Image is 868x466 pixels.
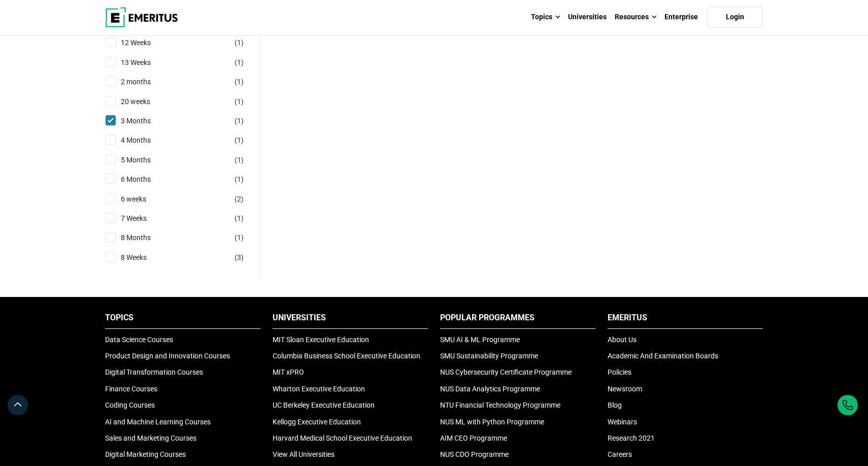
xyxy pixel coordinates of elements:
[273,401,375,409] a: UC Berkeley Executive Education
[237,195,241,203] span: 2
[121,57,171,68] a: 13 Weeks
[235,76,244,87] span: ( )
[273,368,304,376] a: MIT xPRO
[237,156,241,164] span: 1
[608,450,632,458] a: Careers
[273,385,365,393] a: Wharton Executive Education
[608,336,637,344] a: About Us
[121,213,167,224] a: 7 Weeks
[273,450,335,458] a: View All Universities
[121,154,171,165] a: 5 Months
[237,234,241,242] span: 1
[440,368,572,376] a: NUS Cybersecurity Certificate Programme
[608,418,637,426] a: Webinars
[121,135,171,146] a: 4 Months
[235,135,244,146] span: ( )
[608,401,622,409] a: Blog
[105,352,230,360] a: Product Design and Innovation Courses
[440,450,509,458] a: NUS CDO Programme
[235,193,244,205] span: ( )
[105,336,173,344] a: Data Science Courses
[105,368,203,376] a: Digital Transformation Courses
[440,434,507,442] a: AIM CEO Programme
[235,213,244,224] span: ( )
[608,368,631,376] a: Policies
[608,385,642,393] a: Newsroom
[440,385,540,393] a: NUS Data Analytics Programme
[273,352,420,360] a: Columbia Business School Executive Education
[273,418,361,426] a: Kellogg Executive Education
[235,252,244,263] span: ( )
[237,175,241,183] span: 1
[608,352,718,360] a: Academic And Examination Boards
[235,232,244,243] span: ( )
[707,7,763,28] a: Login
[237,136,241,144] span: 1
[121,37,171,48] a: 12 Weeks
[235,154,244,165] span: ( )
[235,96,244,107] span: ( )
[121,232,171,243] a: 8 Months
[235,174,244,185] span: ( )
[237,117,241,125] span: 1
[121,252,167,263] a: 8 Weeks
[105,450,186,458] a: Digital Marketing Courses
[237,97,241,106] span: 1
[237,214,241,222] span: 1
[237,253,241,261] span: 3
[273,336,369,344] a: MIT Sloan Executive Education
[235,115,244,126] span: ( )
[440,352,538,360] a: SMU Sustainability Programme
[105,385,157,393] a: Finance Courses
[273,434,412,442] a: Harvard Medical School Executive Education
[440,401,560,409] a: NTU Financial Technology Programme
[121,76,171,87] a: 2 months
[608,434,655,442] a: Research 2021
[235,37,244,48] span: ( )
[121,174,171,185] a: 6 Months
[237,78,241,86] span: 1
[237,58,241,66] span: 1
[105,401,155,409] a: Coding Courses
[235,57,244,68] span: ( )
[121,193,166,205] a: 6 weeks
[105,418,211,426] a: AI and Machine Learning Courses
[440,336,520,344] a: SMU AI & ML Programme
[121,115,171,126] a: 3 Months
[105,434,196,442] a: Sales and Marketing Courses
[121,96,171,107] a: 20 weeks
[237,39,241,47] span: 1
[440,418,544,426] a: NUS ML with Python Programme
